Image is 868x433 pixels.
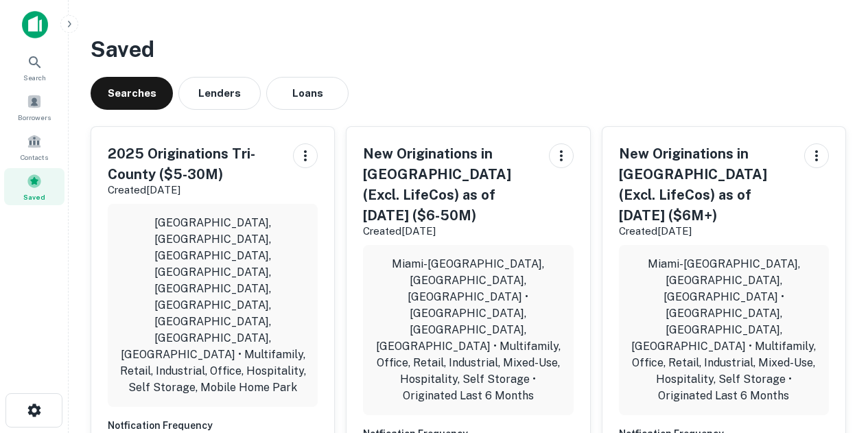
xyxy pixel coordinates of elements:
p: Created [DATE] [619,223,793,239]
a: Contacts [4,128,64,165]
button: Lenders [178,77,261,110]
button: Searches [91,77,173,110]
span: Saved [23,191,45,202]
a: Saved [4,168,64,205]
p: Miami-[GEOGRAPHIC_DATA], [GEOGRAPHIC_DATA], [GEOGRAPHIC_DATA] • [GEOGRAPHIC_DATA], [GEOGRAPHIC_DA... [630,256,818,404]
h5: New Originations in [GEOGRAPHIC_DATA] (Excl. LifeCos) as of [DATE] ($6-50M) [363,143,537,226]
iframe: Chat Widget [799,323,868,389]
span: Borrowers [18,112,51,123]
p: Created [DATE] [108,182,282,198]
span: Search [23,72,46,83]
span: Contacts [21,152,48,163]
h5: New Originations in [GEOGRAPHIC_DATA] (Excl. LifeCos) as of [DATE] ($6M+) [619,143,793,226]
p: Created [DATE] [363,223,537,239]
h5: 2025 Originations Tri-County ($5-30M) [108,143,282,185]
p: [GEOGRAPHIC_DATA], [GEOGRAPHIC_DATA], [GEOGRAPHIC_DATA], [GEOGRAPHIC_DATA], [GEOGRAPHIC_DATA], [G... [119,215,307,396]
a: Search [4,49,64,86]
a: Borrowers [4,89,64,126]
p: Miami-[GEOGRAPHIC_DATA], [GEOGRAPHIC_DATA], [GEOGRAPHIC_DATA] • [GEOGRAPHIC_DATA], [GEOGRAPHIC_DA... [374,256,562,404]
img: capitalize-icon.png [22,11,48,38]
button: Loans [266,77,349,110]
h3: Saved [91,33,846,66]
h6: Notfication Frequency [108,418,318,433]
